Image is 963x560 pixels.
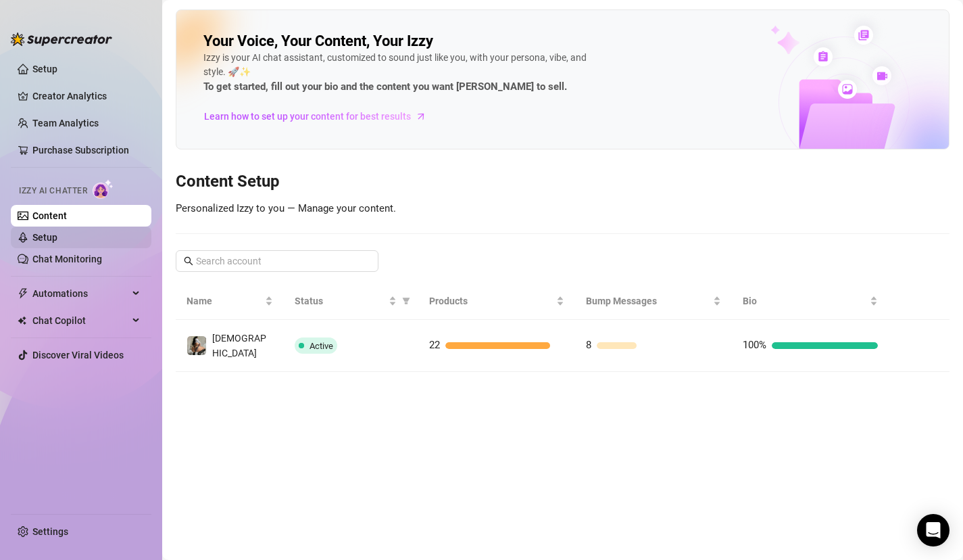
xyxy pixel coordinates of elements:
span: search [184,256,193,266]
a: Chat Monitoring [32,254,102,264]
span: arrow-right [414,110,428,123]
a: Setup [32,64,57,74]
strong: To get started, fill out your bio and the content you want [PERSON_NAME] to sell. [203,80,567,93]
span: 22 [429,339,440,351]
span: thunderbolt [18,288,28,299]
a: Setup [32,232,57,243]
img: Goddess [187,336,206,355]
th: Name [176,283,284,320]
th: Bio [732,283,889,320]
span: Bio [743,294,867,308]
a: Content [32,210,67,221]
div: Open Intercom Messenger [917,514,949,546]
span: Active [310,341,333,351]
span: 8 [586,339,591,351]
input: Search account [196,254,360,269]
span: Learn how to set up your content for best results [204,109,411,124]
a: Learn how to set up your content for best results [203,106,437,127]
img: ai-chatter-content-library-cLFOSyPT.png [739,11,949,149]
a: Discover Viral Videos [32,350,124,360]
span: 100% [743,339,766,351]
a: Team Analytics [32,118,99,129]
img: Chat Copilot [18,316,26,325]
h3: Content Setup [176,171,949,193]
th: Bump Messages [575,283,732,320]
span: Products [429,294,553,308]
img: AI Chatter [93,179,114,199]
span: filter [399,291,413,311]
th: Products [418,283,575,320]
a: Creator Analytics [32,85,141,107]
span: [DEMOGRAPHIC_DATA] [212,333,266,358]
span: filter [402,297,410,305]
span: Bump Messages [586,294,710,308]
span: Automations [32,283,128,304]
a: Settings [32,526,68,537]
a: Purchase Subscription [32,145,129,156]
span: Status [295,294,386,308]
span: Name [187,294,262,308]
span: Chat Copilot [32,310,128,331]
img: logo-BBDzfeDw.svg [11,32,112,46]
div: Izzy is your AI chat assistant, customized to sound just like you, with your persona, vibe, and s... [203,51,609,95]
th: Status [284,283,418,320]
span: Izzy AI Chatter [19,185,87,197]
span: Personalized Izzy to you — Manage your content. [176,202,396,214]
h2: Your Voice, Your Content, Your Izzy [203,32,433,51]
